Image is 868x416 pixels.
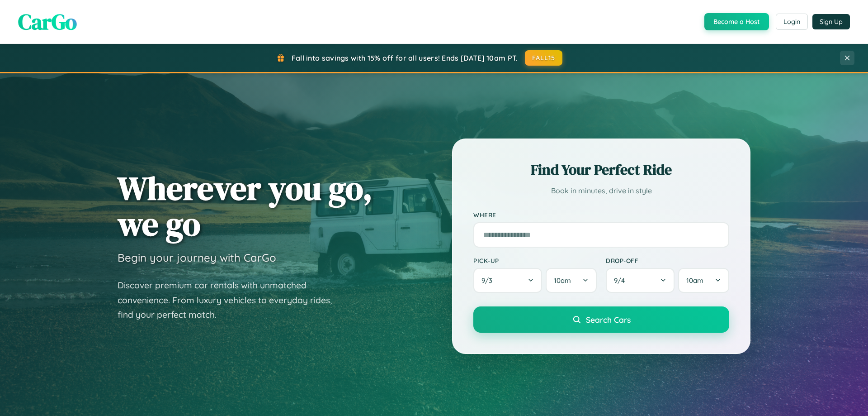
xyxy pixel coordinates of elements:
[18,7,77,37] span: CarGo
[776,14,808,30] button: Login
[473,160,729,180] h2: Find Your Perfect Ride
[473,306,729,333] button: Search Cars
[606,257,729,264] label: Drop-off
[473,268,542,293] button: 9/3
[292,53,518,62] span: Fall into savings with 15% off for all users! Ends [DATE] 10am PT.
[812,14,850,29] button: Sign Up
[481,276,497,285] span: 9 / 3
[586,315,631,325] span: Search Cars
[473,184,729,197] p: Book in minutes, drive in style
[118,278,344,322] p: Discover premium car rentals with unmatched convenience. From luxury vehicles to everyday rides, ...
[606,268,675,293] button: 9/4
[686,276,703,285] span: 10am
[546,268,597,293] button: 10am
[473,257,597,264] label: Pick-up
[118,251,276,264] h3: Begin your journey with CarGo
[554,276,571,285] span: 10am
[525,50,563,66] button: FALL15
[118,170,373,242] h1: Wherever you go, we go
[614,276,629,285] span: 9 / 4
[678,268,729,293] button: 10am
[473,211,729,219] label: Where
[704,13,769,30] button: Become a Host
